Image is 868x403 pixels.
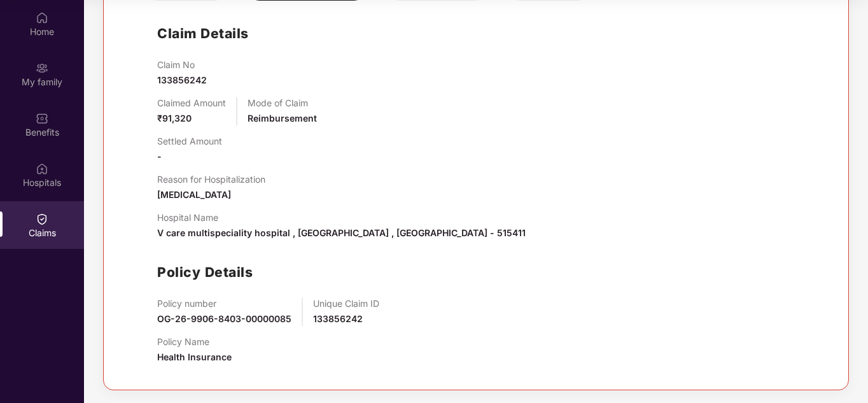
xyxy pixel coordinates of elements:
p: Mode of Claim [248,97,317,108]
span: - [157,151,162,162]
span: OG-26-9906-8403-00000085 [157,313,291,324]
span: Reimbursement [248,113,317,124]
p: Hospital Name [157,212,526,223]
p: Policy Name [157,336,232,347]
img: svg+xml;base64,PHN2ZyBpZD0iSG9zcGl0YWxzIiB4bWxucz0iaHR0cDovL3d3dy53My5vcmcvMjAwMC9zdmciIHdpZHRoPS... [36,162,48,175]
p: Reason for Hospitalization [157,174,265,185]
img: svg+xml;base64,PHN2ZyBpZD0iQ2xhaW0iIHhtbG5zPSJodHRwOi8vd3d3LnczLm9yZy8yMDAwL3N2ZyIgd2lkdGg9IjIwIi... [36,213,48,225]
img: svg+xml;base64,PHN2ZyBpZD0iSG9tZSIgeG1sbnM9Imh0dHA6Ly93d3cudzMub3JnLzIwMDAvc3ZnIiB3aWR0aD0iMjAiIG... [36,11,48,24]
p: Unique Claim ID [313,298,379,309]
img: svg+xml;base64,PHN2ZyB3aWR0aD0iMjAiIGhlaWdodD0iMjAiIHZpZXdCb3g9IjAgMCAyMCAyMCIgZmlsbD0ibm9uZSIgeG... [36,62,48,74]
p: Policy number [157,298,291,309]
span: ₹91,320 [157,113,192,124]
span: 133856242 [157,74,207,85]
span: Health Insurance [157,351,232,362]
span: 133856242 [313,313,363,324]
span: [MEDICAL_DATA] [157,189,231,200]
h1: Policy Details [157,262,253,283]
p: Settled Amount [157,136,222,146]
h1: Claim Details [157,23,249,44]
p: Claim No [157,59,207,70]
p: Claimed Amount [157,97,226,108]
img: svg+xml;base64,PHN2ZyBpZD0iQmVuZWZpdHMiIHhtbG5zPSJodHRwOi8vd3d3LnczLm9yZy8yMDAwL3N2ZyIgd2lkdGg9Ij... [36,112,48,125]
span: V care multispeciality hospital , [GEOGRAPHIC_DATA] , [GEOGRAPHIC_DATA] - 515411 [157,227,526,238]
